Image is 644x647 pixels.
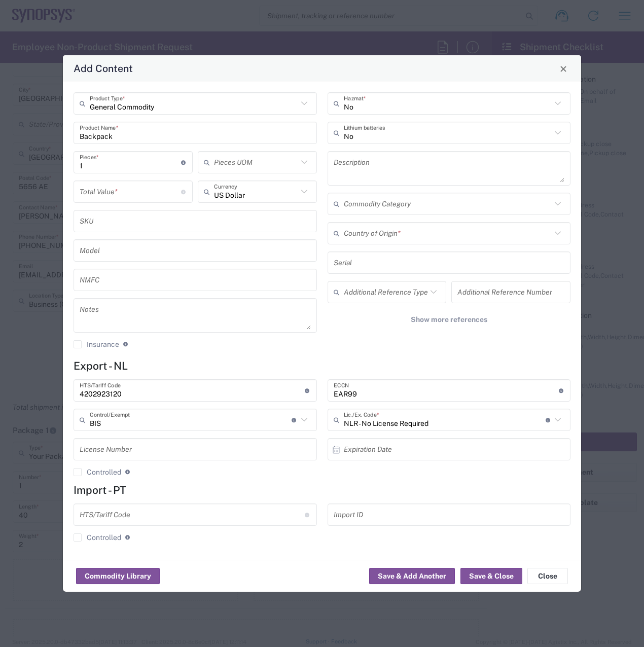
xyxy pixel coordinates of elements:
[74,61,133,76] h4: Add Content
[74,468,121,476] label: Controlled
[460,568,522,584] button: Save & Close
[76,568,160,584] button: Commodity Library
[74,360,570,372] h4: Export - NL
[74,533,121,542] label: Controlled
[411,315,487,325] span: Show more references
[556,61,570,76] button: Close
[74,484,570,496] h4: Import - PT
[369,568,455,584] button: Save & Add Another
[527,568,568,584] button: Close
[74,340,119,348] label: Insurance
